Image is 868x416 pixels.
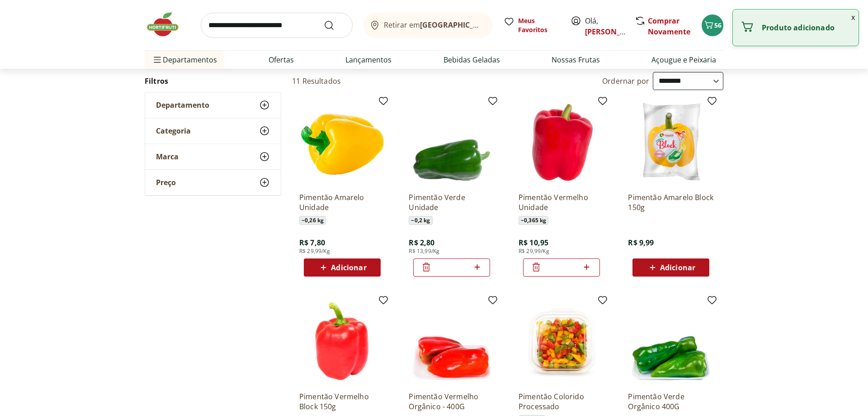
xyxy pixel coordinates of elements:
span: R$ 7,80 [299,238,325,248]
span: ~ 0,2 kg [409,216,432,225]
a: Nossas Frutas [552,54,600,65]
span: Categoria [156,126,191,135]
button: Preço [145,170,281,195]
a: Comprar Novamente [648,16,690,37]
img: Pimentão Vermelho Orgânico - 400G [409,298,495,384]
img: Pimentão Verde Orgânico 400G [628,298,714,384]
a: Pimentão Vermelho Block 150g [299,392,385,411]
span: R$ 2,80 [409,238,434,248]
span: Adicionar [331,264,366,271]
span: Retirar em [384,21,484,29]
button: Carrinho [702,14,723,36]
a: Açougue e Peixaria [651,54,716,65]
a: Pimentão Vermelho Unidade [519,192,604,212]
p: Produto adicionado [762,23,851,32]
span: ~ 0,365 kg [519,216,548,225]
img: Pimentão Verde Unidade [409,99,495,185]
span: Departamento [156,100,209,110]
span: R$ 29,99/Kg [519,248,549,255]
a: Pimentão Amarelo Block 150g [628,192,714,212]
h2: Filtros [145,72,281,90]
img: Pimentão Amarelo Unidade [299,99,385,185]
button: Marca [145,144,281,169]
a: Bebidas Geladas [443,54,500,65]
label: Ordernar por [602,76,649,86]
a: Ofertas [269,54,294,65]
a: Lançamentos [345,54,392,65]
button: Submit Search [324,20,345,31]
button: Adicionar [632,258,709,277]
a: Meus Favoritos [504,16,560,34]
a: Pimentão Verde Orgânico 400G [628,392,714,411]
span: Departamentos [152,49,217,71]
button: Retirar em[GEOGRAPHIC_DATA]/[GEOGRAPHIC_DATA] [363,13,493,38]
span: ~ 0,26 kg [299,216,326,225]
h2: 11 Resultados [292,76,341,86]
img: Pimentão Amarelo Block 150g [628,99,714,185]
img: Pimentão Colorido Processado [519,298,604,384]
a: [PERSON_NAME] [585,27,644,37]
span: R$ 13,99/Kg [409,248,439,255]
span: R$ 9,99 [628,238,654,248]
img: Pimentão Vermelho Unidade [519,99,604,185]
button: Fechar notificação [848,10,859,25]
img: Hortifruti [145,11,190,38]
button: Departamento [145,92,281,118]
button: Adicionar [304,258,381,277]
span: Preço [156,178,176,187]
span: 56 [714,21,722,29]
span: Adicionar [660,264,695,271]
input: search [201,13,353,38]
button: Menu [152,49,163,71]
a: Pimentão Amarelo Unidade [299,192,385,212]
a: Pimentão Colorido Processado [519,392,604,411]
a: Pimentão Verde Unidade [409,192,495,212]
span: R$ 10,95 [519,238,548,248]
span: R$ 29,99/Kg [299,248,330,255]
a: Pimentão Vermelho Orgânico - 400G [409,392,495,411]
span: Marca [156,152,179,161]
img: Pimentão Vermelho Block 150g [299,298,385,384]
button: Categoria [145,118,281,143]
b: [GEOGRAPHIC_DATA]/[GEOGRAPHIC_DATA] [420,20,572,30]
span: Olá, [585,15,625,37]
span: Meus Favoritos [518,16,560,34]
